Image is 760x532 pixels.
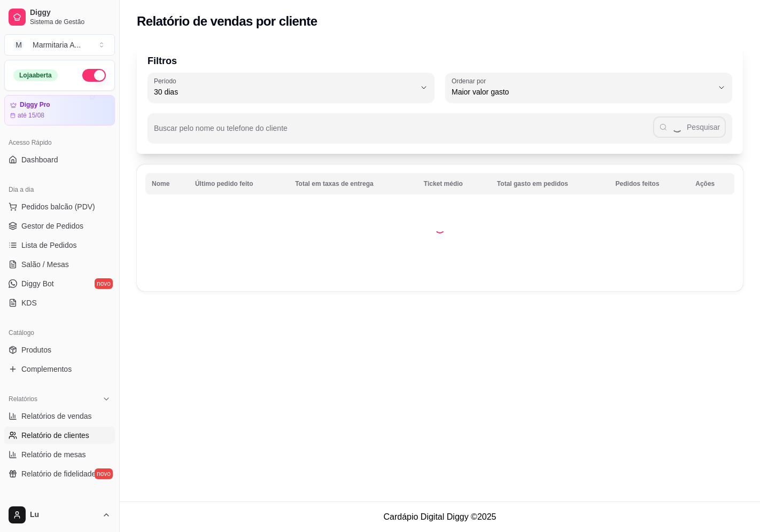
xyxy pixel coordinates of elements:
button: Alterar Status [82,69,106,82]
button: Lu [4,502,115,528]
a: Gestor de Pedidos [4,217,115,234]
span: Relatório de clientes [21,430,89,441]
span: Sistema de Gestão [30,18,111,26]
label: Período [154,76,180,85]
div: Catálogo [4,324,115,341]
span: Diggy [30,8,111,18]
div: Marmitaria A ... [33,40,81,50]
span: 30 dias [154,87,415,97]
span: Relatório de mesas [21,449,86,460]
article: até 15/08 [18,111,44,120]
a: KDS [4,294,115,311]
div: Loading [435,223,445,233]
div: Gerenciar [4,495,115,512]
a: DiggySistema de Gestão [4,4,115,30]
a: Complementos [4,361,115,378]
button: Pedidos balcão (PDV) [4,198,115,215]
span: Relatórios [9,395,37,403]
div: Acesso Rápido [4,134,115,151]
div: Dia a dia [4,181,115,198]
button: Período30 dias [148,73,435,103]
span: Pedidos balcão (PDV) [21,201,95,212]
span: KDS [21,298,37,308]
a: Dashboard [4,151,115,168]
a: Salão / Mesas [4,256,115,273]
a: Diggy Proaté 15/08 [4,95,115,126]
span: Lu [30,510,98,520]
span: Dashboard [21,154,58,165]
button: Select a team [4,34,115,56]
a: Relatório de mesas [4,446,115,463]
a: Relatórios de vendas [4,408,115,425]
span: Produtos [21,345,51,355]
input: Buscar pelo nome ou telefone do cliente [154,127,653,138]
span: Salão / Mesas [21,259,69,270]
footer: Cardápio Digital Diggy © 2025 [120,502,760,532]
button: Ordenar porMaior valor gasto [445,73,732,103]
a: Relatório de clientes [4,427,115,444]
span: Complementos [21,364,72,374]
div: Loja aberta [13,69,58,81]
span: Diggy Bot [21,278,54,289]
a: Lista de Pedidos [4,237,115,254]
span: Maior valor gasto [452,87,713,97]
span: Relatórios de vendas [21,411,92,421]
article: Diggy Pro [20,101,50,109]
span: M [13,40,24,50]
span: Relatório de fidelidade [21,468,96,479]
span: Gestor de Pedidos [21,221,83,231]
h2: Relatório de vendas por cliente [137,13,317,30]
a: Relatório de fidelidadenovo [4,465,115,482]
a: Diggy Botnovo [4,275,115,292]
a: Produtos [4,341,115,358]
span: Lista de Pedidos [21,240,77,251]
p: Filtros [148,53,732,68]
label: Ordenar por [452,76,490,85]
